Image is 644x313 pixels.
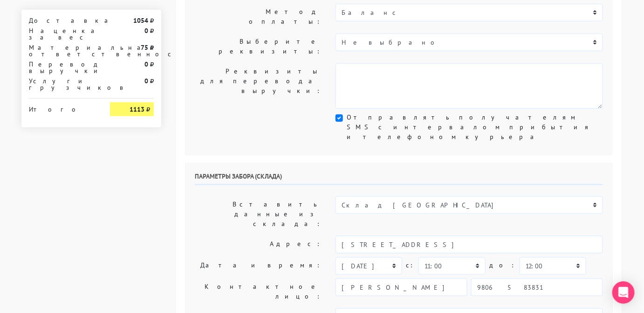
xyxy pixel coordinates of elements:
div: Open Intercom Messenger [612,281,635,304]
div: Наценка за вес [22,27,103,40]
label: до: [489,257,516,273]
label: Адрес: [188,236,329,253]
strong: 0 [144,27,148,35]
label: c: [406,257,415,273]
strong: 1113 [130,105,144,113]
div: Материальная ответственность [22,44,103,57]
label: Дата и время: [188,257,329,275]
input: Телефон [471,279,603,296]
strong: 75 [141,43,148,52]
div: Перевод выручки [22,61,103,74]
label: Контактное лицо: [188,279,329,305]
label: Реквизиты для перевода выручки: [188,63,329,109]
input: Имя [336,279,467,296]
label: Метод оплаты: [188,4,329,30]
div: Доставка [22,17,103,24]
label: Выберите реквизиты: [188,33,329,60]
strong: 0 [144,77,148,85]
strong: 0 [144,60,148,68]
h6: Параметры забора (склада) [195,173,603,185]
div: Услуги грузчиков [22,78,103,91]
div: Итого [29,102,96,113]
label: Отправлять получателям SMS с интервалом прибытия и телефоном курьера [347,113,603,142]
label: Вставить данные из склада: [188,196,329,232]
strong: 1054 [133,16,148,25]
